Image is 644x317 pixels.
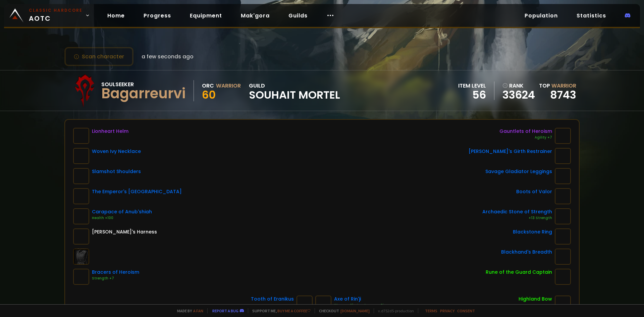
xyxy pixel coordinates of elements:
[283,9,313,22] a: Guilds
[555,128,571,144] img: item-21998
[425,308,437,313] a: Terms
[315,296,331,312] img: item-13014
[458,82,486,90] div: item level
[555,296,571,312] img: item-19114
[502,82,535,90] div: rank
[4,4,94,27] a: Classic HardcoreAOTC
[92,215,152,221] div: Health +100
[29,7,83,23] span: AOTC
[440,308,454,313] a: Privacy
[458,90,486,100] div: 56
[334,303,393,308] div: Weapon Chain - Immune Disarm
[92,276,139,281] div: Strength +7
[513,228,552,235] div: Blackstone Ring
[555,228,571,245] img: item-17713
[73,269,89,285] img: item-21996
[235,9,275,22] a: Mak'gora
[92,228,157,235] div: [PERSON_NAME]'s Harness
[550,87,576,102] a: 8743
[248,308,311,313] span: Support me,
[469,148,552,155] div: [PERSON_NAME]'s Girth Restrainer
[173,308,203,313] span: Made by
[216,82,241,90] div: Warrior
[142,52,194,61] span: a few seconds ago
[334,296,393,303] div: Axe of Rin'ji
[92,128,128,135] div: Lionheart Helm
[539,82,576,90] div: Top
[555,148,571,164] img: item-13959
[73,148,89,164] img: item-19159
[482,215,552,221] div: +13 Strength
[249,82,340,100] div: guild
[555,249,571,265] img: item-13965
[251,296,294,303] div: Tooth of Eranikus
[212,308,238,313] a: Report a bug
[249,90,340,100] span: Souhait Mortel
[485,168,552,175] div: Savage Gladiator Leggings
[73,208,89,224] img: item-11678
[519,296,552,303] div: Highland Bow
[64,47,133,66] button: Scan character
[374,308,414,313] span: v. d752d5 - production
[486,269,552,276] div: Rune of the Guard Captain
[555,168,571,184] img: item-11728
[101,80,185,89] div: Soulseeker
[193,308,203,313] a: a fan
[555,208,571,224] img: item-11118
[499,128,552,135] div: Gauntlets of Heroism
[92,148,141,155] div: Woven Ivy Necklace
[73,168,89,184] img: item-13166
[92,168,141,175] div: Slamshot Shoulders
[138,9,176,22] a: Progress
[102,9,130,22] a: Home
[502,90,535,100] a: 33624
[499,135,552,140] div: Agility +7
[184,9,227,22] a: Equipment
[202,82,214,90] div: Orc
[501,249,552,256] div: Blackhand's Breadth
[277,308,311,313] a: Buy me a coffee
[457,308,475,313] a: Consent
[571,9,611,22] a: Statistics
[340,308,370,313] a: [DOMAIN_NAME]
[555,269,571,285] img: item-19120
[551,82,576,90] span: Warrior
[516,188,552,195] div: Boots of Valor
[297,296,313,312] img: item-10837
[519,9,563,22] a: Population
[555,188,571,204] img: item-16734
[101,89,185,99] div: Bagarreurvi
[92,188,182,195] div: The Emperor's [GEOGRAPHIC_DATA]
[73,228,89,245] img: item-6125
[92,269,139,276] div: Bracers of Heroism
[73,188,89,204] img: item-11930
[92,208,152,215] div: Carapace of Anub'shiah
[73,128,89,144] img: item-12640
[29,7,83,13] small: Classic Hardcore
[315,308,370,313] span: Checkout
[482,208,552,215] div: Archaedic Stone of Strength
[202,87,216,102] span: 60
